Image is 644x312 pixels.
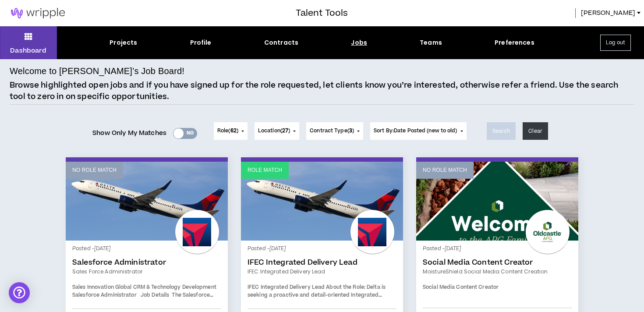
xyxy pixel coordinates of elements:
[423,245,572,253] p: Posted - [DATE]
[423,258,572,267] a: Social Media Content Creator
[310,127,354,135] span: Contract Type ( )
[581,8,635,18] span: [PERSON_NAME]
[92,127,166,140] span: Show Only My Matches
[66,162,228,241] a: No Role Match
[326,284,365,291] strong: About the Role:
[255,122,299,140] button: Location(27)
[423,166,467,174] p: No Role Match
[72,245,221,253] p: Posted - [DATE]
[72,268,221,276] a: Sales Force Administrator
[217,127,238,135] span: Role ( )
[230,127,237,135] span: 62
[416,162,578,241] a: No Role Match
[214,122,248,140] button: Role(62)
[374,127,457,135] span: Sort By: Date Posted (new to old)
[349,127,352,135] span: 3
[10,64,184,78] h4: Welcome to [PERSON_NAME]’s Job Board!
[72,284,114,291] strong: Sales Innovation
[423,268,572,276] a: MoistureShield Social Media Content Creation
[190,38,212,47] div: Profile
[600,35,631,51] button: Log out
[248,245,396,253] p: Posted - [DATE]
[296,7,348,20] h3: Talent Tools
[72,291,137,299] strong: Salesforce Administrator
[248,166,282,174] p: Role Match
[258,127,290,135] span: Location ( )
[9,282,30,303] div: Open Intercom Messenger
[241,162,403,241] a: Role Match
[10,46,46,55] p: Dashboard
[282,127,288,135] span: 27
[72,166,117,174] p: No Role Match
[423,284,499,291] span: Social Media Content Creator
[420,38,442,47] div: Teams
[248,258,396,267] a: IFEC Integrated Delivery Lead
[523,122,548,140] button: Clear
[141,291,169,299] strong: Job Details
[115,284,216,291] strong: Global CRM & Technology Development
[370,122,467,140] button: Sort By:Date Posted (new to old)
[10,80,634,102] p: Browse highlighted open jobs and if you have signed up for the role requested, let clients know y...
[487,122,516,140] button: Search
[306,122,363,140] button: Contract Type(3)
[248,284,325,291] strong: IFEC Integrated Delivery Lead
[110,38,137,47] div: Projects
[72,258,221,267] a: Salesforce Administrator
[248,268,396,276] a: IFEC Integrated Delivery Lead
[264,38,298,47] div: Contracts
[495,38,534,47] div: Preferences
